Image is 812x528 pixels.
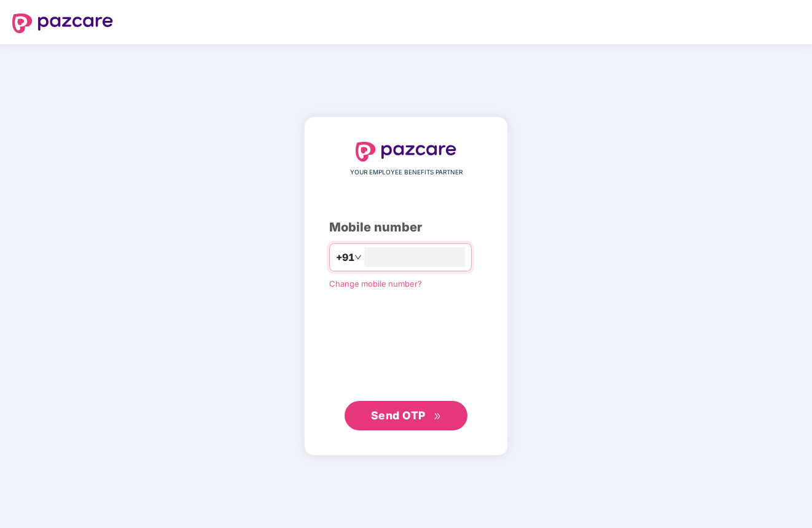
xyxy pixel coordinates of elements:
img: logo [356,142,456,161]
a: Change mobile number? [329,279,422,289]
img: logo [12,14,113,33]
button: Send OTPdouble-right [345,401,467,430]
span: down [354,254,362,261]
div: Mobile number [329,218,483,237]
span: YOUR EMPLOYEE BENEFITS PARTNER [350,168,463,177]
span: +91 [336,250,354,265]
span: double-right [434,413,442,421]
span: Send OTP [371,409,426,422]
